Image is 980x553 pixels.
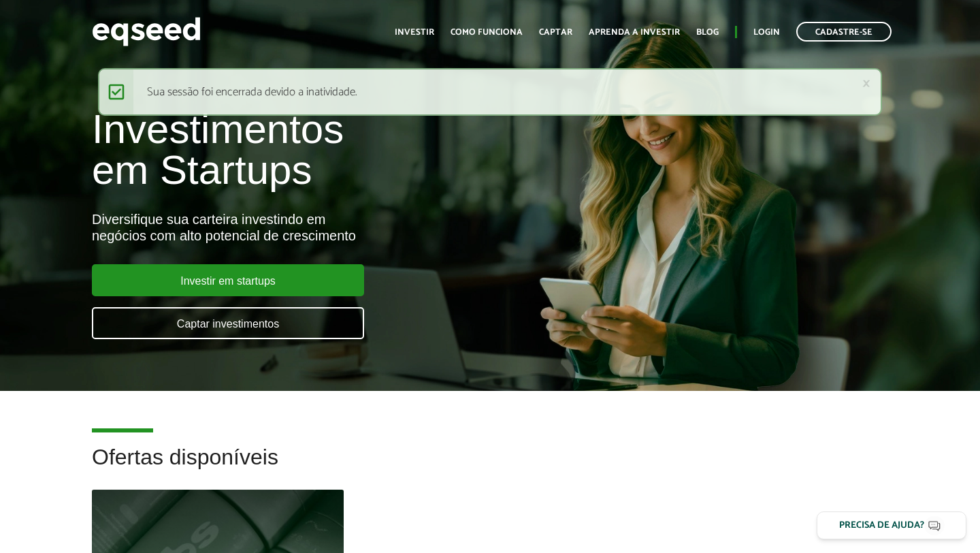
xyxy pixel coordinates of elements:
[539,28,572,37] a: Captar
[92,264,364,296] a: Investir em startups
[796,22,892,42] a: Cadastre-se
[92,445,888,490] h2: Ofertas disponíveis
[92,211,561,244] div: Diversifique sua carteira investindo em negócios com alto potencial de crescimento
[395,28,434,37] a: Investir
[589,28,680,37] a: Aprenda a investir
[92,109,561,191] h1: Investimentos em Startups
[92,307,364,339] a: Captar investimentos
[98,68,882,116] div: Sua sessão foi encerrada devido a inatividade.
[696,28,719,37] a: Blog
[451,28,523,37] a: Como funciona
[753,28,780,37] a: Login
[862,76,870,91] a: ×
[92,14,201,50] img: EqSeed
